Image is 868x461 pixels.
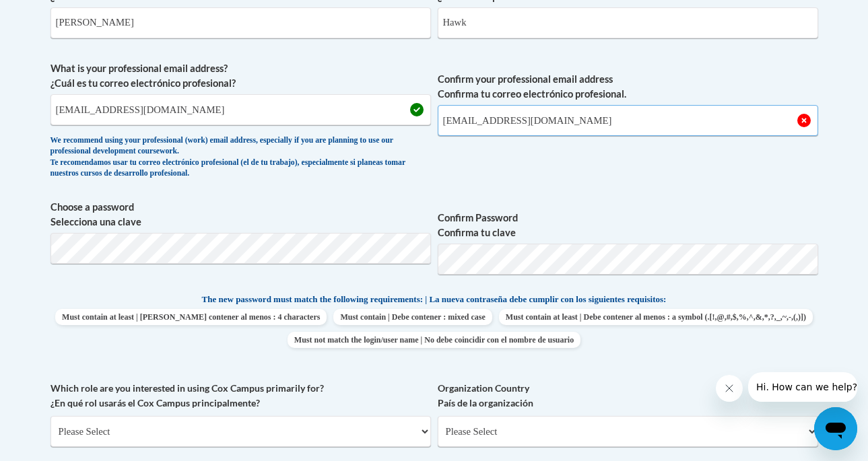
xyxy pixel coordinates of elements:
[333,309,492,325] span: Must contain | Debe contener : mixed case
[438,105,818,136] input: Required
[499,309,813,325] span: Must contain at least | Debe contener al menos : a symbol (.[!,@,#,$,%,^,&,*,?,_,~,-,(,)])
[51,7,431,38] input: Metadata input
[748,372,857,402] iframe: Message from company
[438,381,818,411] label: Organization Country País de la organización
[288,332,580,348] span: Must not match the login/user name | No debe coincidir con el nombre de usuario
[51,135,431,180] div: We recommend using your professional (work) email address, especially if you are planning to use ...
[814,407,857,450] iframe: Button to launch messaging window
[716,375,743,402] iframe: Close message
[51,94,431,125] input: Metadata input
[51,200,431,229] label: Choose a password Selecciona una clave
[438,72,818,102] label: Confirm your professional email address Confirma tu correo electrónico profesional.
[51,61,431,91] label: What is your professional email address? ¿Cuál es tu correo electrónico profesional?
[51,381,431,411] label: Which role are you interested in using Cox Campus primarily for? ¿En qué rol usarás el Cox Campus...
[202,293,667,306] span: The new password must match the following requirements: | La nueva contraseña debe cumplir con lo...
[438,211,818,240] label: Confirm Password Confirma tu clave
[438,7,818,38] input: Metadata input
[55,309,327,325] span: Must contain at least | [PERSON_NAME] contener al menos : 4 characters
